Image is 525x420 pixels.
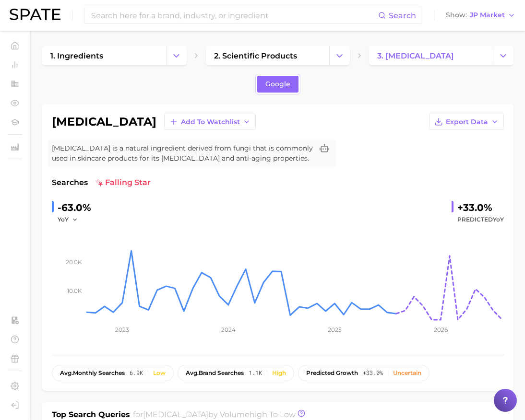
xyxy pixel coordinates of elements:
h1: [MEDICAL_DATA] [52,116,156,128]
span: Searches [52,177,88,188]
tspan: 2026 [434,326,448,333]
a: Google [257,76,298,93]
a: Log out. Currently logged in with e-mail jkno@cosmax.com. [8,398,22,412]
span: Search [389,11,416,20]
span: Add to Watchlist [181,118,240,126]
span: 2. scientific products [214,51,297,60]
span: 6.9k [130,370,143,376]
button: Change Category [329,46,350,65]
button: avg.brand searches1.1kHigh [178,365,294,381]
button: Add to Watchlist [164,114,256,130]
span: 1.1k [249,370,262,376]
span: Show [446,12,467,18]
span: JP Market [470,12,505,18]
button: predicted growth+33.0%Uncertain [298,365,430,381]
a: 3. [MEDICAL_DATA] [369,46,493,65]
div: +33.0% [457,200,504,215]
img: falling star [95,179,103,187]
span: YoY [493,216,504,223]
div: Low [153,370,166,376]
tspan: 2023 [115,326,129,333]
input: Search here for a brand, industry, or ingredient [90,7,378,23]
div: High [272,370,286,376]
span: Google [265,80,290,88]
span: 3. [MEDICAL_DATA] [377,51,454,60]
tspan: 2024 [221,326,236,333]
img: SPATE [10,9,60,20]
span: [MEDICAL_DATA] [143,410,208,419]
tspan: 10.0k [67,287,82,294]
span: [MEDICAL_DATA] is a natural ingredient derived from fungi that is commonly used in skincare produ... [52,143,313,163]
abbr: average [60,369,73,376]
span: falling star [95,177,151,188]
button: Export Data [429,114,504,130]
span: brand searches [186,370,244,376]
button: Change Category [493,46,513,65]
tspan: 2025 [328,326,342,333]
a: 1. ingredients [42,46,166,65]
span: Predicted [457,214,504,225]
span: high to low [250,410,296,419]
abbr: average [186,369,199,376]
button: ShowJP Market [443,9,518,22]
span: 1. ingredients [50,51,103,60]
tspan: 20.0k [66,258,82,266]
span: YoY [58,215,69,223]
span: Export Data [446,118,488,126]
button: avg.monthly searches6.9kLow [52,365,174,381]
div: -63.0% [58,200,91,215]
span: +33.0% [363,370,383,376]
button: Change Category [166,46,187,65]
div: Uncertain [393,370,421,376]
span: predicted growth [306,370,358,376]
a: 2. scientific products [206,46,330,65]
span: monthly searches [60,370,125,376]
button: YoY [58,214,78,225]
